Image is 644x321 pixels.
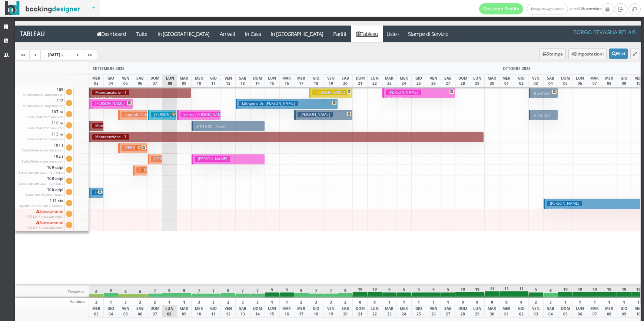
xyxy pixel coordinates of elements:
[192,121,265,131] button: € 815.00 5 notti 2 Adulti
[89,87,191,98] button: Manutenzione - 1 € 0.00 27 notti
[103,285,119,298] div: 8
[265,75,280,87] div: LUN 15
[352,75,368,87] div: DOM 21
[411,285,426,298] div: 9
[602,298,617,305] div: 1
[403,97,416,101] small: 5 notti
[250,285,265,298] div: 7
[294,75,309,87] div: MER 17
[206,305,221,317] div: GIO 11
[479,3,524,14] a: Gestione Profilo
[323,298,338,305] div: 3
[92,123,129,128] h3: Manutenzione - 1
[147,305,163,317] div: DOM 07
[485,305,500,317] div: MAR 30
[250,75,265,87] div: DOM 14
[602,305,617,317] div: MER 08
[567,207,579,212] small: 8 notti
[92,195,101,219] p: € 1751.76
[92,101,127,106] h3: [PERSON_NAME]
[543,75,558,87] div: SAB 04
[499,75,514,87] div: MER 01
[352,285,368,298] div: 10
[426,305,441,317] div: VEN 26
[367,298,382,305] div: 0
[92,190,161,195] h3: [PERSON_NAME] | [PERSON_NAME]
[602,75,617,87] div: MER 08
[338,285,353,298] div: 8
[147,75,163,87] div: DOM 07
[351,26,383,42] a: Tableau
[532,90,556,102] p: € 207.00
[499,285,514,298] div: 11
[367,285,382,298] div: 10
[441,75,456,87] div: SAB 27
[235,285,250,298] div: 7
[122,118,145,130] p: € 450.70
[315,119,328,124] small: 4 notti
[177,75,192,87] div: MAR 09
[92,134,129,140] h3: Manutenzione - 1
[19,181,63,185] small: Suite con terrazza - familiare
[527,4,568,14] a: Borgo Bevagna Admin
[118,143,147,154] button: [PERSON_NAME] | Fonte Lapresentazione Marianna € 0.00 2 notti
[23,93,64,102] small: Matrimoniale superior con terrazza
[323,305,338,317] div: VEN 19
[382,87,455,98] button: [PERSON_NAME] € 630.00 5 notti
[543,298,558,305] div: 3
[352,298,368,305] div: 0
[215,26,240,42] a: Arrivati
[118,298,133,305] div: 3
[48,52,60,57] span: [DATE]
[529,87,558,98] button: € 207.00 2 notti
[235,298,250,305] div: 3
[220,75,236,87] div: VEN 12
[133,285,148,298] div: 6
[17,87,65,98] span: 105
[136,167,172,173] h3: [PERSON_NAME]
[470,285,485,298] div: 10
[135,145,140,150] img: room-undefined.png
[212,124,225,129] small: 5 notti
[312,90,348,95] h3: [PERSON_NAME]
[118,75,133,87] div: VEN 05
[617,285,632,298] div: 10
[514,298,529,305] div: 0
[294,298,309,305] div: 2
[177,285,192,298] div: 8
[133,305,148,317] div: SAB 06
[163,75,177,87] div: LUN 08
[89,305,104,317] div: MER 03
[136,174,145,197] p: € 337.50
[162,298,177,305] div: 1
[534,113,552,124] small: 2 notti
[133,298,148,305] div: 3
[118,285,133,298] div: 6
[455,298,470,305] div: 0
[92,26,131,42] a: Dashboard
[338,75,353,87] div: SAB 20
[411,305,426,317] div: GIO 25
[89,132,484,143] button: Manutenzione - 1 € 0.00 28 notti
[19,170,63,174] small: Suite con terrazza - familiare
[514,285,529,298] div: 11
[93,66,125,71] span: SETTEMBRE 2025
[250,298,265,305] div: 3
[485,285,500,298] div: 11
[72,50,84,60] a: >
[386,96,453,102] p: € 630.00
[105,97,120,101] small: 27 notti
[141,167,146,172] img: room-undefined.png
[558,305,573,317] div: DOM 05
[529,110,558,120] button: € 261.00 2 notti
[17,198,65,210] span: 111 six
[191,298,206,305] div: 3
[122,145,220,151] h3: [PERSON_NAME] | Fonte Lapresentazione Marianna
[17,132,65,143] span: 113 m
[131,26,153,42] a: Tutte
[15,298,89,305] div: Vendute
[383,26,403,42] a: Liste
[16,50,30,60] a: <<
[572,305,588,317] div: LUN 06
[572,298,588,305] div: 1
